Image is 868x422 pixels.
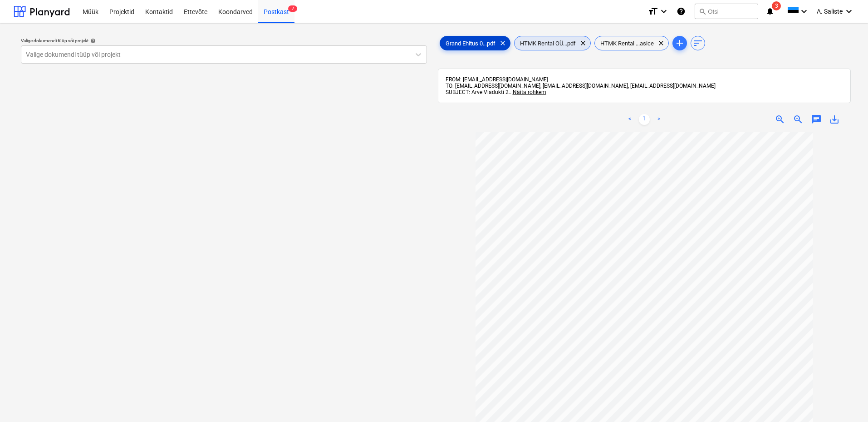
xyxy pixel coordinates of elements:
a: Next page [653,114,664,125]
span: clear [656,38,667,49]
span: SUBJECT: Arve Viadukti 2 [446,89,509,95]
i: keyboard_arrow_down [658,6,669,17]
span: 3 [772,1,781,10]
iframe: Chat Widget [823,378,868,422]
span: A. Saliste [817,8,843,15]
span: clear [578,38,588,49]
button: Otsi [695,4,758,19]
i: format_size [647,6,658,17]
span: zoom_out [793,114,804,125]
span: HTMK Rental ...asice [595,40,659,47]
span: ... [509,89,546,95]
span: FROM: [EMAIL_ADDRESS][DOMAIN_NAME] [446,76,548,83]
span: 7 [288,5,297,12]
span: Grand Ehitus 0...pdf [440,40,501,47]
i: notifications [765,6,775,17]
div: Valige dokumendi tüüp või projekt [21,38,427,44]
div: HTMK Rental OÜ...pdf [514,36,591,50]
span: Näita rohkem [513,89,546,95]
i: keyboard_arrow_down [843,6,854,17]
span: clear [497,38,508,49]
span: help [88,38,96,44]
span: zoom_in [775,114,785,125]
div: Grand Ehitus 0...pdf [440,36,510,50]
a: Page 1 is your current page [639,114,650,125]
i: Abikeskus [677,6,686,17]
span: add [674,38,685,49]
i: keyboard_arrow_down [799,6,809,17]
span: sort [692,38,703,49]
span: chat [811,114,822,125]
a: Previous page [624,114,635,125]
div: HTMK Rental ...asice [594,36,669,50]
span: save_alt [829,114,840,125]
span: HTMK Rental OÜ...pdf [515,40,581,47]
span: search [699,8,706,15]
span: TO: [EMAIL_ADDRESS][DOMAIN_NAME], [EMAIL_ADDRESS][DOMAIN_NAME], [EMAIL_ADDRESS][DOMAIN_NAME] [446,83,716,89]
